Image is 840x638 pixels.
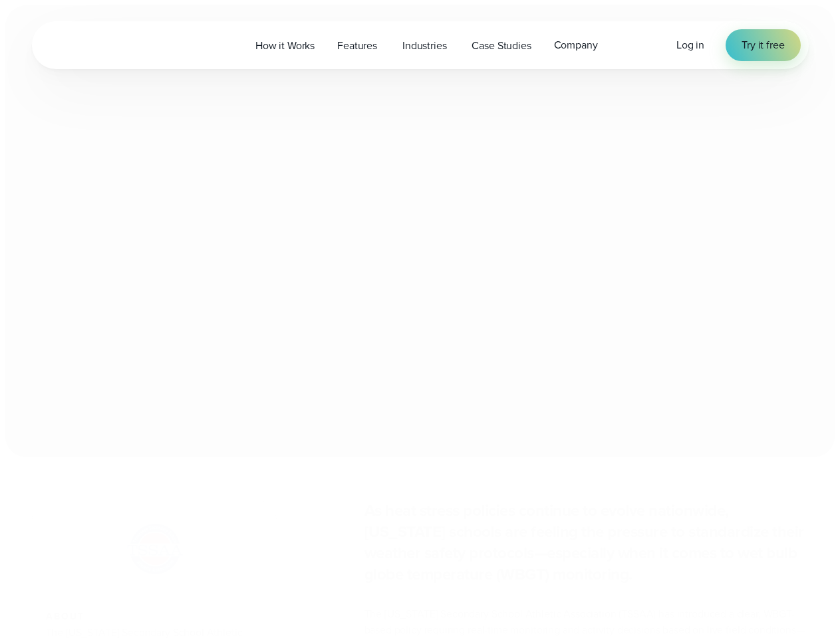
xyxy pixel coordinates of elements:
[726,29,800,61] a: Try it free
[742,37,784,53] span: Try it free
[472,38,531,54] span: Case Studies
[244,32,326,59] a: How it Works
[255,38,315,54] span: How it Works
[402,38,446,54] span: Industries
[337,38,377,54] span: Features
[676,37,704,53] a: Log in
[554,37,598,53] span: Company
[460,32,542,59] a: Case Studies
[676,37,704,53] span: Log in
